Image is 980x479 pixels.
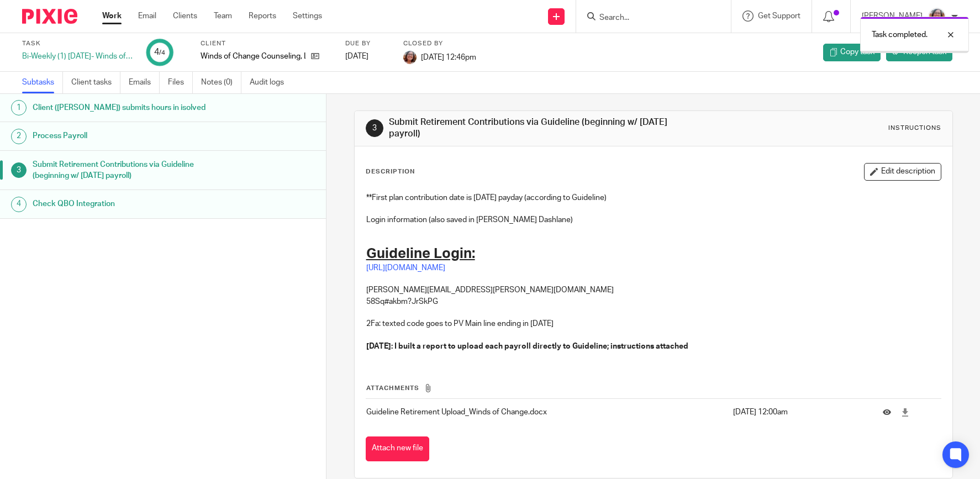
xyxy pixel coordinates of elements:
strong: [DATE]: I built a report to upload each payroll directly to Guideline; instructions attached [366,343,688,350]
a: [URL][DOMAIN_NAME] [366,264,445,272]
p: [PERSON_NAME][EMAIL_ADDRESS][PERSON_NAME][DOMAIN_NAME] [366,285,941,296]
a: Notes (0) [201,72,241,93]
u: Guideline Login: [366,246,475,261]
a: Emails [129,72,160,93]
p: [DATE] 12:00am [733,407,866,418]
p: Guideline Retirement Upload_Winds of Change.docx [366,407,728,418]
button: Edit description [864,163,941,181]
label: Closed by [403,39,476,48]
label: Due by [345,39,389,48]
div: Bi-Weekly (1) [DATE]- Winds of Change [22,51,133,62]
p: Description [366,167,415,176]
p: 58Sq#akbm?JrSkPG [366,296,941,307]
div: 4 [154,46,165,59]
button: Attach new file [366,436,429,461]
div: 1 [11,100,27,115]
img: LB%20Reg%20Headshot%208-2-23.jpg [928,8,946,25]
h1: Process Payroll [33,128,221,144]
p: **First plan contribution date is [DATE] payday (according to Guideline) [366,192,941,203]
label: Task [22,39,133,48]
h1: Client ([PERSON_NAME]) submits hours in isolved [33,99,221,116]
a: Audit logs [250,72,292,93]
a: Clients [173,10,197,22]
a: Settings [293,10,322,22]
img: LB%20Reg%20Headshot%208-2-23.jpg [403,51,417,64]
div: 3 [11,162,27,178]
a: Work [102,10,122,22]
div: 4 [11,197,27,212]
p: 2Fa: texted code goes to PV Main line ending in [DATE] [366,318,941,329]
div: 2 [11,129,27,144]
div: 3 [366,119,383,137]
a: Files [168,72,193,93]
p: Task completed. [872,29,928,40]
p: Winds of Change Counseling, LLC [201,51,305,62]
a: Subtasks [22,72,63,93]
div: [DATE] [345,51,389,62]
a: Download [901,407,909,418]
small: /4 [159,50,165,56]
img: Pixie [22,9,77,24]
div: Instructions [888,124,941,133]
label: Client [201,39,331,48]
h1: Submit Retirement Contributions via Guideline (beginning w/ [DATE] payroll) [33,156,221,185]
a: Client tasks [71,72,120,93]
a: Email [138,10,156,22]
span: Attachments [366,385,419,391]
a: Reports [249,10,276,22]
span: [DATE] 12:46pm [421,53,476,61]
h1: Submit Retirement Contributions via Guideline (beginning w/ [DATE] payroll) [389,117,677,140]
p: Login information (also saved in [PERSON_NAME] Dashlane) [366,214,941,225]
h1: Check QBO Integration [33,196,221,212]
a: Team [214,10,232,22]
